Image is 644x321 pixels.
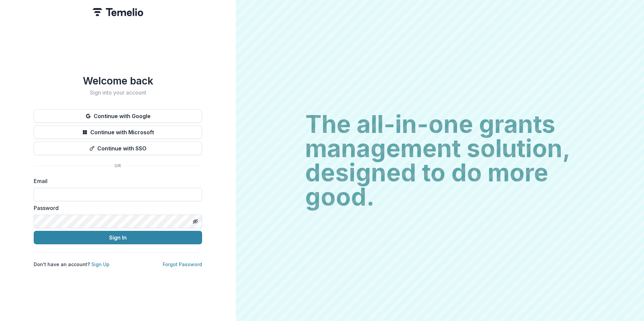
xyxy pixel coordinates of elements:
button: Continue with Microsoft [34,126,202,139]
a: Sign Up [91,261,109,267]
button: Toggle password visibility [190,216,201,227]
h1: Welcome back [34,75,202,87]
button: Sign In [34,231,202,244]
button: Continue with Google [34,109,202,123]
button: Continue with SSO [34,142,202,155]
h2: Sign into your account [34,90,202,96]
p: Don't have an account? [34,261,109,268]
label: Password [34,204,198,212]
label: Email [34,177,198,185]
a: Forgot Password [163,261,202,267]
img: Temelio [93,8,143,16]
